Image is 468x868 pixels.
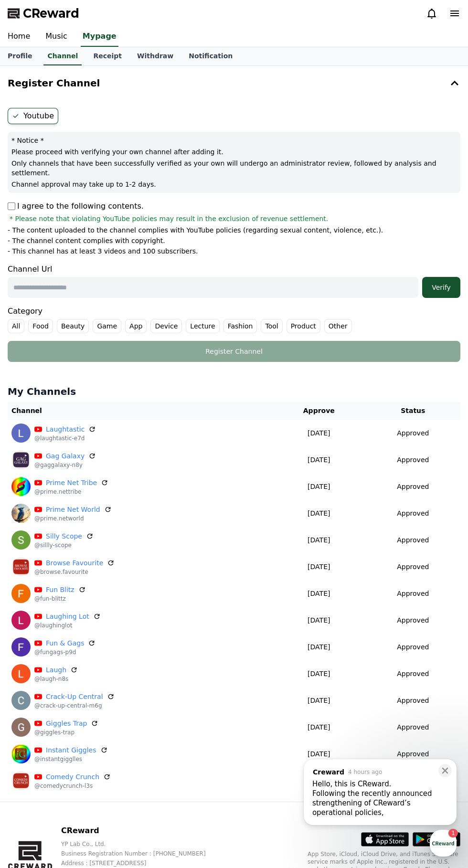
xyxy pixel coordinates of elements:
[46,558,103,568] a: Browse Favourite
[93,319,121,333] label: Game
[28,319,53,333] label: Food
[11,477,31,496] img: Prime Net Tribe
[85,47,129,65] a: Receipt
[276,508,362,519] p: [DATE]
[46,612,89,622] a: Laughing Lot
[34,675,78,683] p: @laugh-n8s
[11,664,31,683] img: Laugh
[276,562,362,572] p: [DATE]
[46,638,84,648] a: Fun & Gags
[34,434,96,442] p: @laughtastic-e7d
[63,303,123,327] a: 1Messages
[81,27,118,47] a: Mypage
[397,642,429,652] p: Approved
[397,696,429,706] p: Approved
[8,6,79,21] a: CReward
[3,303,63,327] a: Home
[34,515,112,522] p: @prime.networld
[11,423,31,443] img: Laughtastic
[27,347,441,356] div: Register Channel
[397,589,429,599] p: Approved
[34,488,108,496] p: @prime.nettribe
[422,277,460,298] button: Verify
[10,214,328,223] span: * Please note that violating YouTube policies may result in the exclusion of revenue settlement.
[276,749,362,759] p: [DATE]
[324,319,352,333] label: Other
[61,850,221,857] p: Business Registration Number : [PHONE_NUMBER]
[11,147,457,157] p: Please proceed with verifying your own channel after adding it.
[276,669,362,679] p: [DATE]
[397,749,429,759] p: Approved
[8,264,460,298] div: Channel Url
[61,859,221,867] p: Address : [STREET_ADDRESS]
[276,696,362,706] p: [DATE]
[11,691,31,710] img: Crack-Up Central
[34,702,115,709] p: @crack-up-central-m6g
[11,450,31,469] img: Gag Galaxy
[8,246,198,256] p: - This channel has at least 3 videos and 100 subscribers.
[57,319,89,333] label: Beauty
[276,615,362,625] p: [DATE]
[366,402,460,420] th: Status
[276,642,362,652] p: [DATE]
[276,535,362,545] p: [DATE]
[46,531,82,541] a: Silly Scope
[4,70,464,96] button: Register Channel
[276,776,362,786] p: [DATE]
[46,665,66,675] a: Laugh
[8,341,460,362] button: Register Channel
[287,319,320,333] label: Product
[61,825,221,836] p: CReward
[24,317,41,325] span: Home
[397,562,429,572] p: Approved
[276,589,362,599] p: [DATE]
[79,318,107,325] span: Messages
[11,771,31,790] img: Comedy Crunch
[397,482,429,492] p: Approved
[34,541,94,549] p: @sillly-scope
[34,622,101,629] p: @laughinglot
[276,455,362,465] p: [DATE]
[46,719,87,729] a: Giggles Trap
[272,402,366,420] th: Approve
[46,772,99,782] a: Comedy Crunch
[8,201,144,212] p: I agree to the following contents.
[46,451,85,461] a: Gag Galaxy
[397,615,429,625] p: Approved
[34,595,86,603] p: @fun-blittz
[397,508,429,519] p: Approved
[38,27,75,47] a: Music
[34,461,96,469] p: @gaggalaxy-n8y
[43,47,82,65] a: Channel
[397,428,429,438] p: Approved
[11,637,31,656] img: Fun & Gags
[186,319,219,333] label: Lecture
[8,236,165,245] p: - The channel content complies with copyright.
[8,225,383,235] p: - The content uploaded to the channel complies with YouTube policies (regarding sexual content, v...
[34,648,96,656] p: @fungags-p9d
[8,402,272,420] th: Channel
[46,692,103,702] a: Crack-Up Central
[46,424,85,434] a: Laughtastic
[8,108,58,124] label: Youtube
[46,745,96,755] a: Instant Giggles
[397,722,429,732] p: Approved
[46,505,100,515] a: Prime Net World
[11,180,457,189] p: Channel approval may take up to 1-2 days.
[125,319,147,333] label: App
[11,136,457,145] p: * Notice *
[34,782,111,790] p: @comedycrunch-l3s
[46,478,97,488] a: Prime Net Tribe
[150,319,182,333] label: Device
[11,584,31,603] img: Fun Blitz
[129,47,181,65] a: Withdraw
[23,6,79,21] span: CReward
[8,319,24,333] label: All
[397,669,429,679] p: Approved
[46,585,74,595] a: Fun Blitz
[8,385,460,398] h4: My Channels
[276,722,362,732] p: [DATE]
[123,303,183,327] a: Settings
[11,744,31,763] img: Instant Giggles
[397,455,429,465] p: Approved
